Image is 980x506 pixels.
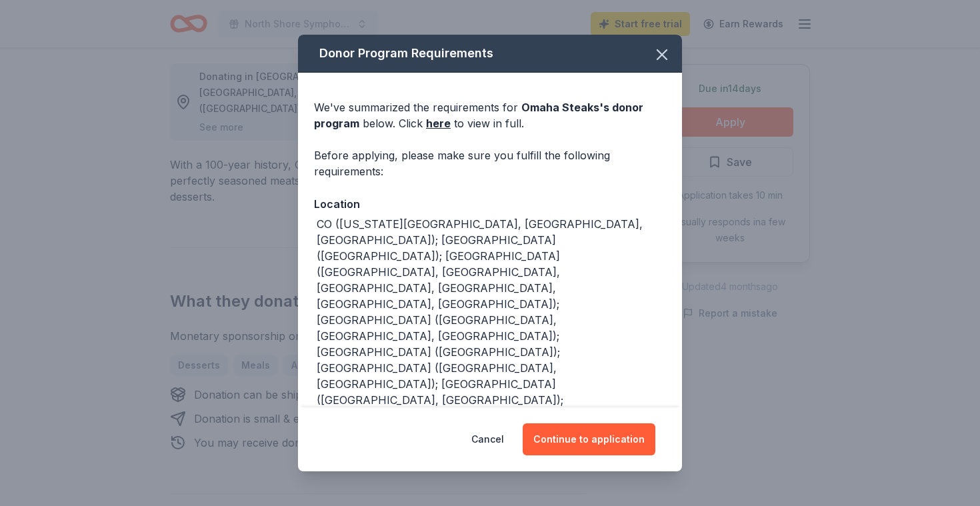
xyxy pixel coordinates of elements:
button: Cancel [471,423,504,455]
a: here [426,115,451,131]
button: Continue to application [523,423,655,455]
div: Donor Program Requirements [298,35,682,73]
div: Before applying, please make sure you fulfill the following requirements: [314,147,666,179]
div: Location [314,195,666,213]
div: We've summarized the requirements for below. Click to view in full. [314,99,666,131]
